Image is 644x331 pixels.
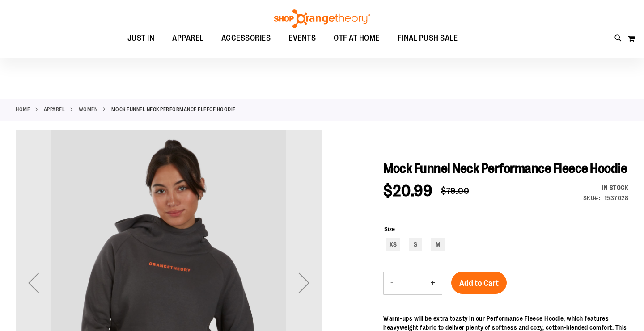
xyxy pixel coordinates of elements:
[441,186,469,196] span: $79.00
[172,28,203,48] span: APPAREL
[424,272,442,294] button: Increase product quantity
[221,28,271,48] span: ACCESSORIES
[212,28,280,49] a: ACCESSORIES
[383,182,432,200] span: $20.99
[398,28,458,48] span: FINAL PUSH SALE
[583,183,629,192] div: In stock
[409,238,422,251] div: S
[583,194,601,201] strong: SKU
[273,9,371,28] img: Shop Orangetheory
[604,193,629,202] div: 1537028
[111,105,236,113] strong: Mock Funnel Neck Performance Fleece Hoodie
[163,28,212,48] a: APPAREL
[400,272,424,294] input: Product quantity
[459,278,499,288] span: Add to Cart
[79,105,98,113] a: WOMEN
[383,161,627,176] span: Mock Funnel Neck Performance Fleece Hoodie
[583,183,629,192] div: Availability
[127,28,155,48] span: JUST IN
[334,28,380,48] span: OTF AT HOME
[389,28,467,49] a: FINAL PUSH SALE
[384,272,400,294] button: Decrease product quantity
[44,105,65,113] a: APPAREL
[451,272,507,294] button: Add to Cart
[288,28,316,48] span: EVENTS
[386,238,400,251] div: XS
[16,105,30,113] a: Home
[384,226,395,233] span: Size
[119,28,164,49] a: JUST IN
[325,28,389,49] a: OTF AT HOME
[431,238,445,251] div: M
[280,28,325,49] a: EVENTS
